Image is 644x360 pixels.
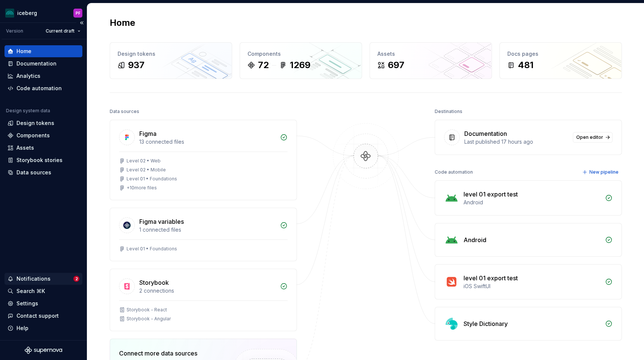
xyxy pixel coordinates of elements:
div: Version [6,28,23,34]
div: level 01 export test [464,274,518,283]
div: Data sources [16,169,51,176]
div: Design system data [6,108,50,114]
div: Storybook - React [127,307,167,313]
a: Data sources [4,167,82,179]
a: Design tokens937 [110,42,232,79]
div: Destinations [435,106,462,117]
div: Assets [377,50,484,58]
span: Open editor [576,134,603,140]
div: Style Dictionary [464,319,508,328]
span: New pipeline [589,169,619,175]
div: Figma [139,129,157,138]
div: Docs pages [507,50,614,58]
div: Settings [16,300,38,307]
a: Documentation [4,58,82,70]
a: Code automation [4,82,82,94]
div: Components [247,50,354,58]
a: Open editor [573,132,613,143]
a: Components721269 [240,42,362,79]
div: Search ⌘K [16,287,45,295]
a: Assets [4,142,82,154]
img: 418c6d47-6da6-4103-8b13-b5999f8989a1.png [5,9,14,18]
div: Code automation [16,85,62,92]
div: Last published 17 hours ago [464,138,568,146]
a: Storybook stories [4,154,82,166]
a: Docs pages481 [499,42,622,79]
div: Connect more data sources [119,349,220,358]
div: Code automation [435,167,473,177]
button: Search ⌘K [4,285,82,297]
div: 1269 [290,59,310,71]
a: Storybook2 connectionsStorybook - ReactStorybook - Angular [110,269,297,331]
a: Design tokens [4,117,82,129]
div: Analytics [16,72,40,80]
div: Notifications [16,275,51,283]
div: iOS SwiftUI [464,283,601,290]
div: Help [16,324,28,332]
div: Components [16,132,50,139]
div: Documentation [16,60,57,67]
a: Home [4,45,82,57]
h2: Home [110,17,135,29]
button: Contact support [4,310,82,322]
a: Analytics [4,70,82,82]
div: Storybook - Angular [127,316,171,322]
div: Level 01 • Foundations [127,176,177,182]
div: Android [464,199,601,206]
button: New pipeline [580,167,622,177]
div: Design tokens [118,50,224,58]
div: Documentation [464,129,507,138]
button: Help [4,322,82,334]
svg: Supernova Logo [25,347,62,354]
div: + 10 more files [127,185,157,191]
div: level 01 export test [464,190,518,199]
div: Design tokens [16,119,54,127]
div: Android [464,235,486,244]
div: 13 connected files [139,138,276,146]
div: Data sources [110,106,139,117]
button: Notifications2 [4,273,82,285]
button: Collapse sidebar [76,18,87,28]
div: Figma variables [139,217,184,226]
div: Home [16,48,31,55]
a: Settings [4,298,82,309]
div: 72 [258,59,269,71]
div: 2 connections [139,287,276,295]
button: icebergPF [1,5,85,21]
a: Figma13 connected filesLevel 02 • WebLevel 02 • MobileLevel 01 • Foundations+10more files [110,120,297,200]
div: 697 [388,59,404,71]
div: Level 01 • Foundations [127,246,177,252]
div: PF [76,10,80,16]
div: 1 connected files [139,226,276,234]
div: Level 02 • Web [127,158,161,164]
div: 481 [518,59,534,71]
a: Assets697 [370,42,492,79]
a: Figma variables1 connected filesLevel 01 • Foundations [110,208,297,261]
div: Level 02 • Mobile [127,167,166,173]
span: 2 [73,276,79,282]
div: iceberg [17,9,37,17]
div: Storybook stories [16,156,63,164]
span: Current draft [46,28,75,34]
div: 937 [128,59,145,71]
div: Assets [16,144,34,152]
a: Components [4,129,82,141]
div: Storybook [139,278,169,287]
div: Contact support [16,312,59,320]
button: Current draft [42,26,84,36]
